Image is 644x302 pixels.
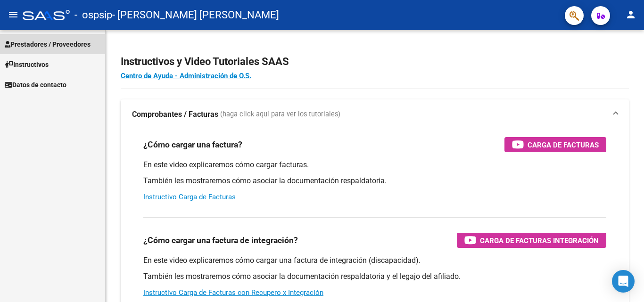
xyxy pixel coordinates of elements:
[112,5,279,25] span: - [PERSON_NAME] [PERSON_NAME]
[5,59,49,70] span: Instructivos
[143,138,242,151] h3: ¿Cómo cargar una factura?
[121,99,629,130] mat-expansion-panel-header: Comprobantes / Facturas (haga click aquí para ver los tutoriales)
[5,80,66,90] span: Datos de contacto
[143,288,323,297] a: Instructivo Carga de Facturas con Recupero x Integración
[132,109,218,120] strong: Comprobantes / Facturas
[457,233,606,248] button: Carga de Facturas Integración
[612,270,635,293] div: Open Intercom Messenger
[8,9,19,20] mat-icon: menu
[121,72,251,80] a: Centro de Ayuda - Administración de O.S.
[143,234,298,247] h3: ¿Cómo cargar una factura de integración?
[143,255,606,266] p: En este video explicaremos cómo cargar una factura de integración (discapacidad).
[121,53,629,71] h2: Instructivos y Video Tutoriales SAAS
[74,5,112,25] span: - ospsip
[504,137,606,152] button: Carga de Facturas
[480,235,599,246] span: Carga de Facturas Integración
[143,160,606,170] p: En este video explicaremos cómo cargar facturas.
[143,176,606,186] p: También les mostraremos cómo asociar la documentación respaldatoria.
[220,109,340,120] span: (haga click aquí para ver los tutoriales)
[143,271,606,282] p: También les mostraremos cómo asociar la documentación respaldatoria y el legajo del afiliado.
[528,139,599,151] span: Carga de Facturas
[143,193,236,201] a: Instructivo Carga de Facturas
[5,39,91,49] span: Prestadores / Proveedores
[625,9,636,20] mat-icon: person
